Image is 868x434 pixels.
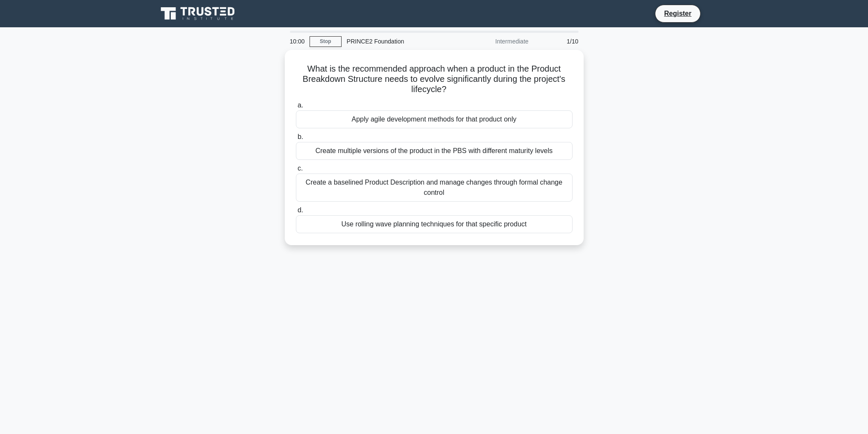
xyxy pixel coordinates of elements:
[296,110,573,128] div: Apply agile development methods for that product only
[285,33,310,50] div: 10:00
[296,174,573,202] div: Create a baselined Product Description and manage changes through formal change control
[298,165,303,172] span: c.
[534,33,584,50] div: 1/10
[296,142,573,160] div: Create multiple versions of the product in the PBS with different maturity levels
[659,8,696,19] a: Register
[459,33,534,50] div: Intermediate
[298,206,303,214] span: d.
[298,133,303,140] span: b.
[310,36,342,47] a: Stop
[296,215,573,233] div: Use rolling wave planning techniques for that specific product
[295,64,573,95] h5: What is the recommended approach when a product in the Product Breakdown Structure needs to evolv...
[298,101,303,109] span: a.
[342,33,459,50] div: PRINCE2 Foundation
